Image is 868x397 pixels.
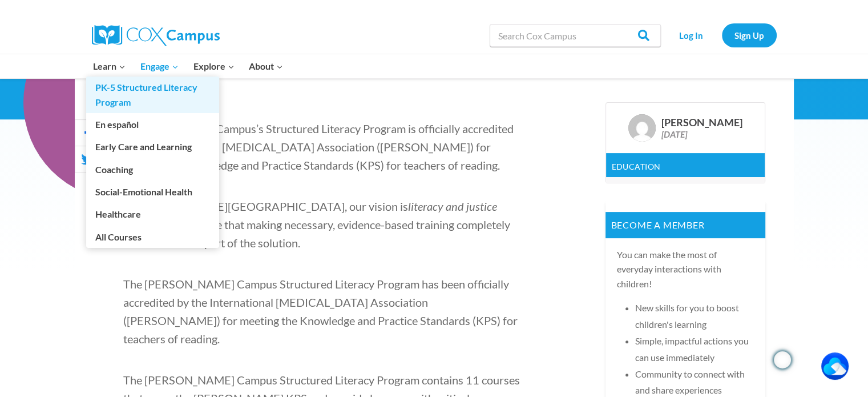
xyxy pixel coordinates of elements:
span: [PERSON_NAME] Campus’s Structured Literacy Program is officially accredited by the International ... [123,122,514,172]
a: Coaching [86,158,219,180]
div: [PERSON_NAME] [661,117,742,129]
a: Education [612,162,661,171]
span: The [PERSON_NAME] Campus Structured Literacy Program has been officially accredited by the Intern... [123,277,518,346]
input: Search Cox Campus [490,24,661,47]
button: Child menu of Engage [133,54,186,78]
button: Child menu of Explore [186,54,242,78]
a: En español [86,114,219,135]
a: Healthcare [86,203,219,225]
span: and we believe that making necessary, evidence-based training completely FREE [123,218,510,250]
a: Early Care and Learning [86,136,219,158]
button: Child menu of About [241,54,290,78]
li: Simple, impactful actions you can use immediately [635,333,754,366]
nav: Secondary Navigation [667,23,777,47]
p: Become a member [605,212,765,238]
a: Sign Up [722,23,777,47]
img: Cox Campus [92,25,220,46]
span: . [298,236,300,250]
li: New skills for you to boost children's learning [635,300,754,333]
div: [DATE] [661,129,742,139]
a: PK-5 Structured Literacy Program [86,77,219,113]
a: Social-Emotional Health [86,181,219,203]
span: is a critical part of the solution [151,236,298,250]
span: At [PERSON_NAME][GEOGRAPHIC_DATA], our vision is [123,199,408,213]
a: Log In [667,23,716,47]
p: You can make the most of everyday interactions with children! [617,247,754,291]
a: All Courses [86,226,219,247]
nav: Primary Navigation [86,54,290,78]
button: Child menu of Learn [86,54,134,78]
